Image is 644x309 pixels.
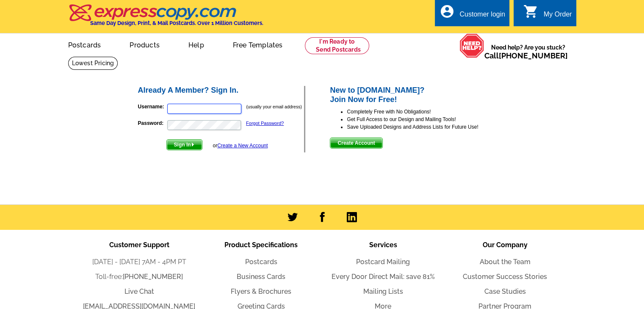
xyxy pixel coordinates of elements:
label: Password: [138,119,166,127]
span: Customer Support [109,241,169,249]
a: Free Templates [219,34,296,54]
span: Services [369,241,397,249]
a: [PHONE_NUMBER] [123,273,183,281]
a: account_circle Customer login [439,9,505,20]
a: Postcards [55,34,115,54]
a: Create a New Account [217,143,268,149]
img: button-next-arrow-white.png [191,143,195,146]
label: Username: [138,103,166,110]
a: Mailing Lists [363,287,403,295]
button: Create Account [330,138,382,149]
a: Flyers & Brochures [231,287,291,295]
h4: Same Day Design, Print, & Mail Postcards. Over 1 Million Customers. [90,20,263,26]
a: Business Cards [237,273,285,281]
img: help [459,33,484,58]
div: Customer login [459,11,505,22]
a: [PHONE_NUMBER] [499,51,568,60]
span: Product Specifications [224,241,298,249]
span: Call [484,51,568,60]
span: Need help? Are you stuck? [484,43,572,60]
a: Forgot Password? [246,121,284,126]
a: shopping_cart My Order [523,9,572,20]
span: Sign In [167,140,202,150]
div: or [213,142,268,149]
li: Completely Free with No Obligations! [347,108,507,116]
span: Create Account [330,138,382,148]
a: About the Team [480,258,531,266]
a: Customer Success Stories [463,273,547,281]
a: Every Door Direct Mail: save 81% [332,273,435,281]
a: Live Chat [124,287,154,295]
small: (usually your email address) [246,104,302,109]
li: Toll-free: [78,272,200,282]
a: Same Day Design, Print, & Mail Postcards. Over 1 Million Customers. [68,10,263,26]
a: Postcards [245,258,277,266]
a: Case Studies [484,287,526,295]
li: [DATE] - [DATE] 7AM - 4PM PT [78,257,200,267]
h2: New to [DOMAIN_NAME]? Join Now for Free! [330,86,507,104]
i: account_circle [439,4,454,19]
a: Postcard Mailing [356,258,410,266]
li: Get Full Access to our Design and Mailing Tools! [347,116,507,123]
a: Help [175,34,218,54]
i: shopping_cart [523,4,539,19]
button: Sign In [166,139,202,150]
div: My Order [544,11,572,22]
h2: Already A Member? Sign In. [138,86,304,95]
span: Our Company [483,241,528,249]
li: Save Uploaded Designs and Address Lists for Future Use! [347,123,507,131]
a: Products [116,34,173,54]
